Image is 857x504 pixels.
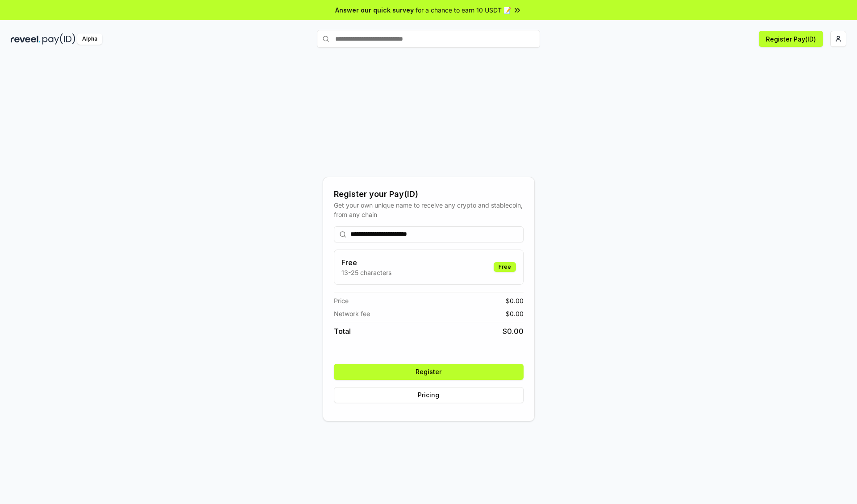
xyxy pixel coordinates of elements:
[494,262,516,272] div: Free
[341,257,391,268] h3: Free
[334,296,349,305] span: Price
[506,296,524,305] span: $ 0.00
[335,5,414,15] span: Answer our quick survey
[11,33,41,45] img: reveel_dark
[77,33,102,45] div: Alpha
[416,5,511,15] span: for a chance to earn 10 USDT 📝
[334,200,524,219] div: Get your own unique name to receive any crypto and stablecoin, from any chain
[506,309,524,318] span: $ 0.00
[503,326,524,337] span: $ 0.00
[334,364,524,380] button: Register
[42,33,75,45] img: pay_id
[334,326,351,337] span: Total
[759,31,823,47] button: Register Pay(ID)
[334,387,524,403] button: Pricing
[334,309,370,318] span: Network fee
[334,188,524,200] div: Register your Pay(ID)
[341,268,391,277] p: 13-25 characters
